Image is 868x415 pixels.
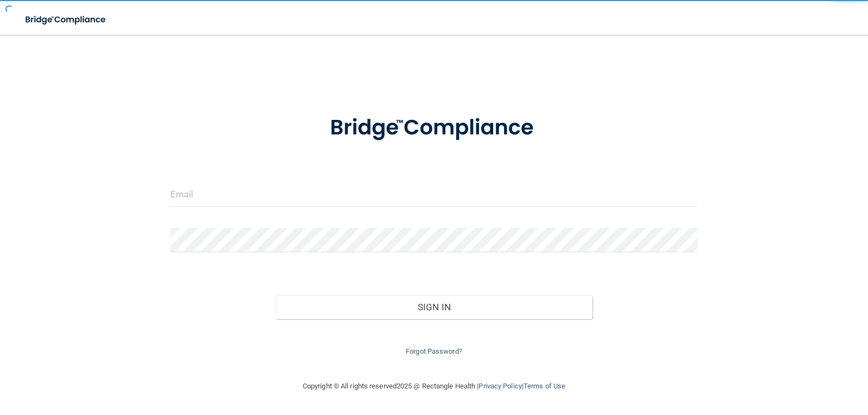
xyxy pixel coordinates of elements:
[276,295,592,319] button: Sign In
[524,382,565,390] a: Terms of Use
[478,382,521,390] a: Privacy Policy
[308,100,560,156] img: bridge_compliance_login_screen.278c3ca4.svg
[236,369,632,404] div: Copyright © All rights reserved 2025 @ Rectangle Health | |
[406,347,462,355] a: Forgot Password?
[170,182,698,207] input: Email
[16,9,116,31] img: bridge_compliance_login_screen.278c3ca4.svg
